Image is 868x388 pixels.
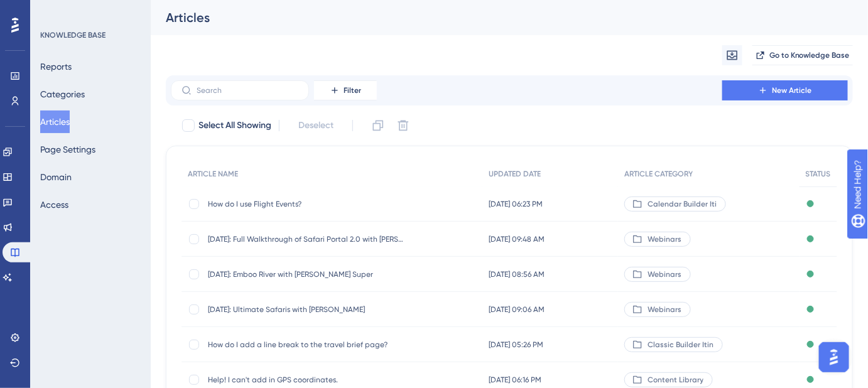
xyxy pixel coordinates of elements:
[648,234,681,244] span: Webinars
[769,50,850,60] span: Go to Knowledge Base
[815,338,853,376] iframe: UserGuiding AI Assistant Launcher
[489,169,541,179] span: UPDATED DATE
[40,166,72,188] button: Domain
[20,82,196,95] div: Thank you so much!
[60,332,70,342] button: Upload attachment
[208,199,409,209] span: How do I use Flight Events?
[806,169,831,179] span: STATUS
[10,266,241,340] div: Diênifer says…
[220,5,243,28] div: Close
[624,169,693,179] span: ARTICLE CATEGORY
[61,6,100,16] h1: Diênifer
[55,119,231,193] div: The video provided was from a different user who wasn't the one who first reported it. This was n...
[10,112,241,266] div: Rachel says…
[40,30,106,40] div: KNOWLEDGE BASE
[19,332,30,342] button: Emoji picker
[772,85,812,95] span: New Article
[215,327,236,347] button: Send a message…
[20,2,196,76] div: Also, please check if AdBlock is blocking the image from showing up, and if you can share some ot...
[489,375,541,385] span: [DATE] 06:16 PM
[40,83,85,105] button: Categories
[11,306,241,327] textarea: Message…
[648,375,703,385] span: Content Library
[166,9,822,26] div: Articles
[298,118,334,133] span: Deselect
[188,169,238,179] span: ARTICLE NAME
[648,269,681,279] span: Webinars
[40,332,50,342] button: Gif picker
[722,80,848,100] button: New Article
[208,340,409,350] span: How do I add a line break to the travel brief page?
[40,110,70,133] button: Articles
[40,55,72,78] button: Reports
[20,274,196,311] div: Ok, thank you for confirming. I'll let you know when I have an update from developers.
[40,193,68,216] button: Access
[648,199,717,209] span: Calendar Builder Iti
[287,114,345,137] button: Deselect
[30,3,79,18] span: Need Help?
[208,234,409,244] span: [DATE]: Full Walkthrough of Safari Portal 2.0 with [PERSON_NAME]
[489,234,545,244] span: [DATE] 09:48 AM
[208,375,409,385] span: Help! I can't add in GPS coordinates.
[648,340,713,350] span: Classic Builder Itin
[8,5,32,29] button: go back
[489,269,545,279] span: [DATE] 08:56 AM
[208,269,409,279] span: [DATE]: Emboo River with [PERSON_NAME] Super
[197,5,220,29] button: Home
[344,85,361,95] span: Filter
[198,118,271,133] span: Select All Showing
[208,304,409,315] span: [DATE]: Ultimate Safaris with [PERSON_NAME]
[489,304,545,315] span: [DATE] 09:06 AM
[36,7,56,27] img: Profile image for Diênifer
[489,340,543,350] span: [DATE] 05:26 PM
[489,199,543,209] span: [DATE] 06:23 PM
[55,200,231,249] div: The images have been reuploaded multiple times. And yes, the instructions in the article have bee...
[314,80,377,100] button: Filter
[61,16,86,28] p: Active
[197,86,298,95] input: Search
[10,266,206,330] div: Ok, thank you for confirming. I'll let you know when I have an update from developers.I will ask ...
[752,45,853,65] button: Go to Knowledge Base
[40,138,95,161] button: Page Settings
[45,112,241,256] div: The video provided was from a different user who wasn't the one who first reported it. This was n...
[648,304,681,315] span: Webinars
